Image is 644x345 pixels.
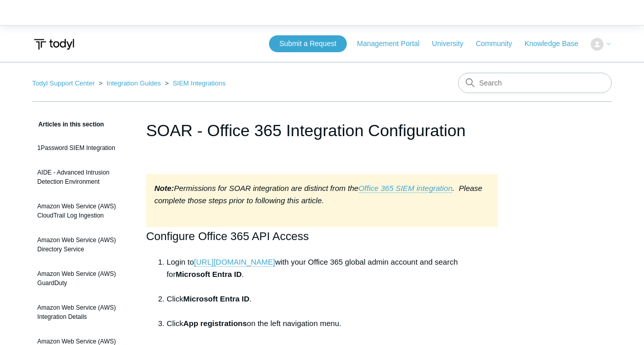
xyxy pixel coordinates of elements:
[183,294,250,303] strong: Microsoft Entra ID
[32,264,131,293] a: Amazon Web Service (AWS) GuardDuty
[32,197,131,225] a: Amazon Web Service (AWS) CloudTrail Log Ingestion
[32,163,131,191] a: AIDE - Advanced Intrusion Detection Environment
[154,184,174,192] strong: Note:
[167,293,498,317] li: Click .
[183,319,247,328] strong: App registrations
[269,35,346,52] a: Submit a Request
[32,79,95,87] a: Todyl Support Center
[146,227,498,245] h2: Configure Office 365 API Access
[525,38,589,49] a: Knowledge Base
[154,184,482,205] em: Permissions for SOAR integration are distinct from the . Please complete those steps prior to fol...
[476,38,523,49] a: Community
[32,298,131,327] a: Amazon Web Service (AWS) Integration Details
[107,79,161,87] a: Integration Guides
[173,79,225,87] a: SIEM Integrations
[163,79,226,87] li: SIEM Integrations
[32,121,104,128] span: Articles in this section
[32,230,131,259] a: Amazon Web Service (AWS) Directory Service
[458,73,612,93] input: Search
[167,256,498,293] li: Login to with your Office 365 global admin account and search for .
[176,270,242,278] strong: Microsoft Entra ID
[359,184,452,193] a: Office 365 SIEM integration
[97,79,163,87] li: Integration Guides
[32,138,131,158] a: 1Password SIEM Integration
[432,38,473,49] a: University
[32,79,97,87] li: Todyl Support Center
[167,317,498,342] li: Click on the left navigation menu.
[194,257,275,267] a: [URL][DOMAIN_NAME]
[146,118,498,143] h1: SOAR - Office 365 Integration Configuration
[357,38,430,49] a: Management Portal
[32,35,76,54] img: Todyl Support Center Help Center home page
